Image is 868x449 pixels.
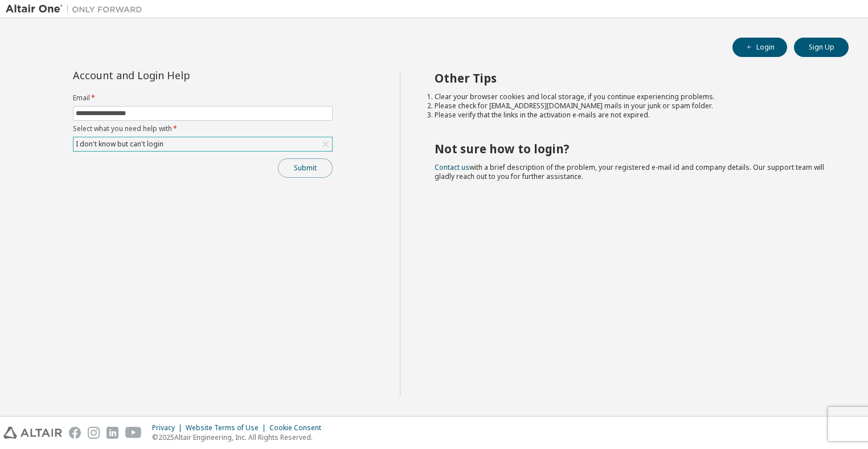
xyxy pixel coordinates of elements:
[152,432,328,442] p: © 2025 Altair Engineering, Inc. All Rights Reserved.
[69,427,81,439] img: facebook.svg
[3,427,62,439] img: altair_logo.svg
[88,427,100,439] img: instagram.svg
[73,93,333,103] label: Email
[6,3,148,15] img: Altair One
[435,71,829,85] h2: Other Tips
[435,101,829,111] li: Please check for [EMAIL_ADDRESS][DOMAIN_NAME] mails in your junk or spam folder.
[435,162,824,181] span: with a brief description of the problem, your registered e-mail id and company details. Our suppo...
[435,162,469,172] a: Contact us
[435,141,829,156] h2: Not sure how to login?
[435,111,829,120] li: Please verify that the links in the activation e-mails are not expired.
[186,423,269,432] div: Website Terms of Use
[152,423,186,432] div: Privacy
[278,158,333,178] button: Submit
[73,137,332,151] div: I don't know but can't login
[435,92,829,101] li: Clear your browser cookies and local storage, if you continue experiencing problems.
[107,427,118,439] img: linkedin.svg
[732,38,787,57] button: Login
[794,38,849,57] button: Sign Up
[74,138,165,150] div: I don't know but can't login
[73,71,281,80] div: Account and Login Help
[125,427,142,439] img: youtube.svg
[73,124,333,133] label: Select what you need help with
[269,423,328,432] div: Cookie Consent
